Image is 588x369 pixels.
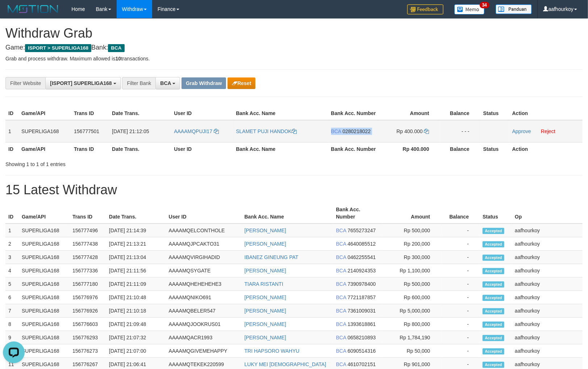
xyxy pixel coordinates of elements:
td: Rp 50,000 [382,344,441,358]
th: Trans ID [71,107,109,120]
th: Status [480,107,509,120]
td: Rp 200,000 [382,237,441,251]
td: 156776273 [70,344,106,358]
td: [DATE] 21:07:32 [106,331,166,344]
span: Copy 0280218022 to clipboard [342,128,371,134]
th: Balance [440,142,480,156]
h4: Game: Bank: [5,44,583,51]
button: Open LiveChat chat widget [3,3,25,25]
a: [PERSON_NAME] [245,241,286,247]
span: BCA [336,294,346,300]
td: SUPERLIGA168 [19,277,70,291]
td: AAAAMQJOOKRUS01 [166,318,242,331]
td: aafhourkoy [512,237,583,251]
td: SUPERLIGA168 [19,331,70,344]
a: [PERSON_NAME] [245,335,286,340]
th: Trans ID [71,142,109,156]
td: aafhourkoy [512,264,583,277]
th: Balance [441,203,480,224]
th: Action [509,142,583,156]
td: aafhourkoy [512,331,583,344]
td: SUPERLIGA168 [19,264,70,277]
button: [ISPORT] SUPERLIGA168 [45,77,121,89]
span: Accepted [483,348,504,355]
img: Feedback.jpg [407,4,443,14]
th: Action [509,107,583,120]
a: Approve [512,128,531,134]
th: Bank Acc. Name [242,203,333,224]
span: Copy 0462255541 to clipboard [347,254,376,260]
td: AAAAMQGIVEMEHAPPY [166,344,242,358]
span: Accepted [483,255,504,261]
a: AAAAMQPUJI17 [174,128,219,134]
span: Accepted [483,322,504,328]
td: Rp 1,784,190 [382,331,441,344]
span: Accepted [483,308,504,314]
td: [DATE] 21:10:18 [106,304,166,318]
a: SLAMET PUJI HANDOK [236,128,297,134]
td: Rp 500,000 [382,224,441,237]
td: - [441,304,480,318]
td: 7 [5,304,19,318]
td: [DATE] 21:14:39 [106,224,166,237]
span: Accepted [483,362,504,368]
td: [DATE] 21:10:48 [106,291,166,304]
span: BCA [336,308,346,314]
span: 34 [480,2,489,8]
td: 2 [5,237,19,251]
span: Copy 7361009031 to clipboard [347,308,376,314]
td: aafhourkoy [512,224,583,237]
td: [DATE] 21:07:00 [106,344,166,358]
th: Bank Acc. Number [328,142,379,156]
td: - [441,251,480,264]
span: BCA [331,128,341,134]
span: ISPORT > SUPERLIGA168 [25,44,91,52]
td: Rp 1,100,000 [382,264,441,277]
th: Op [512,203,583,224]
th: Amount [382,203,441,224]
a: TIARA RISTANTI [245,281,283,287]
th: User ID [166,203,242,224]
a: TRI HAPSORO WAHYU [245,348,300,354]
td: 8 [5,318,19,331]
td: [DATE] 21:11:56 [106,264,166,277]
td: 3 [5,251,19,264]
td: 6 [5,291,19,304]
a: Reject [541,128,555,134]
td: 156776603 [70,318,106,331]
span: Copy 0658210893 to clipboard [347,335,376,340]
td: 156777428 [70,251,106,264]
td: [DATE] 21:11:09 [106,277,166,291]
span: BCA [108,44,124,52]
span: Copy 6090514316 to clipboard [347,348,376,354]
button: BCA [155,77,180,89]
a: [PERSON_NAME] [245,268,286,273]
td: SUPERLIGA168 [19,304,70,318]
td: - [441,291,480,304]
span: Accepted [483,268,504,274]
th: Date Trans. [109,142,171,156]
td: 156776926 [70,304,106,318]
span: BCA [336,335,346,340]
div: Showing 1 to 1 of 1 entries [5,158,239,168]
button: Grab Withdraw [182,77,226,89]
span: BCA [336,241,346,247]
span: BCA [336,268,346,273]
span: Copy 4640085512 to clipboard [347,241,376,247]
a: Copy 400000 to clipboard [424,128,429,134]
span: BCA [336,281,346,287]
img: MOTION_logo.png [5,4,61,14]
td: 1 [5,224,19,237]
td: aafhourkoy [512,344,583,358]
td: 9 [5,331,19,344]
span: BCA [336,254,346,260]
span: Copy 7390978400 to clipboard [347,281,376,287]
td: 156777438 [70,237,106,251]
button: Reset [228,77,255,89]
td: 156776976 [70,291,106,304]
a: [PERSON_NAME] [245,294,286,300]
h1: Withdraw Grab [5,26,583,41]
td: aafhourkoy [512,251,583,264]
td: - [441,344,480,358]
td: - [441,318,480,331]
